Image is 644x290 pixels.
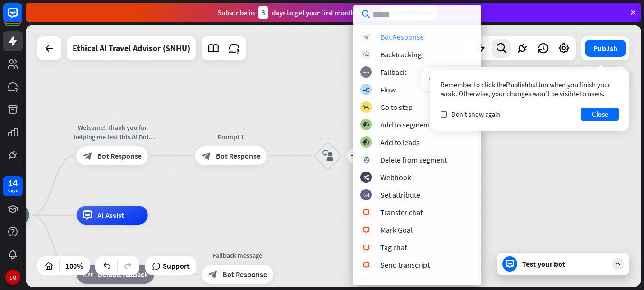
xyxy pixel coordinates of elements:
span: Bot Response [97,151,142,161]
i: block_livechat [363,262,370,268]
div: Fallback message [195,251,280,260]
div: Add to segment [380,120,430,129]
div: Go to step [380,102,413,112]
div: Bot Response [380,32,424,42]
div: 3 [258,6,268,19]
div: Fallback [380,67,406,77]
div: Transfer chat [380,208,423,217]
i: block_bot_response [202,151,211,161]
div: Send transcript [380,260,430,270]
span: Bot Response [222,270,267,279]
i: block_fallback [83,270,93,279]
button: Open LiveChat chat widget [8,4,36,32]
div: Add to leads [380,137,420,147]
div: Close chat [380,278,413,287]
div: Prompt 1 [188,132,274,142]
i: block_livechat [363,245,370,251]
i: block_bot_response [83,151,92,161]
i: block_bot_response [208,270,218,279]
span: Default fallback [98,270,148,279]
div: Ethical AI Travel Advisor (SNHU) [73,36,190,60]
a: 14 days [3,176,23,196]
i: block_add_to_segment [363,122,369,128]
span: AI Assist [97,210,124,220]
i: webhooks [363,174,369,181]
span: Publish [506,80,528,89]
i: block_delete_from_segment [363,157,369,163]
div: Flow [380,85,396,94]
i: block_set_attribute [363,192,369,198]
i: block_user_input [322,150,334,162]
span: Bot Response [216,151,260,161]
div: LM [5,270,20,285]
div: Remember to click the button when you finish your work. Otherwise, your changes won’t be visible ... [441,80,619,98]
div: Tag chat [380,243,407,252]
i: block_backtracking [363,52,369,58]
button: Publish [585,40,626,57]
i: block_add_to_segment [363,139,369,145]
i: block_livechat [363,227,370,233]
div: Set attribute [380,190,420,199]
div: Welcome! Thank you for helping me test this AI Bot. We will talk about the Ethical use of AI for ... [70,123,155,142]
div: 14 [8,179,18,187]
div: days [8,187,18,194]
div: 100% [63,258,86,273]
i: block_fallback [363,69,369,75]
i: block_goto [363,104,369,110]
i: plus [350,153,358,159]
span: Support [163,258,190,273]
span: Don't show again [451,110,500,118]
div: Delete from segment [380,155,447,164]
button: Close [581,108,619,121]
div: Subscribe in days to get your first month for $1 [218,6,374,19]
i: block_bot_response [363,34,369,40]
i: block_livechat [363,209,370,216]
div: Backtracking [380,50,422,59]
div: Webhook [380,172,411,182]
div: Mark Goal [380,225,413,235]
i: builder_tree [363,87,369,93]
